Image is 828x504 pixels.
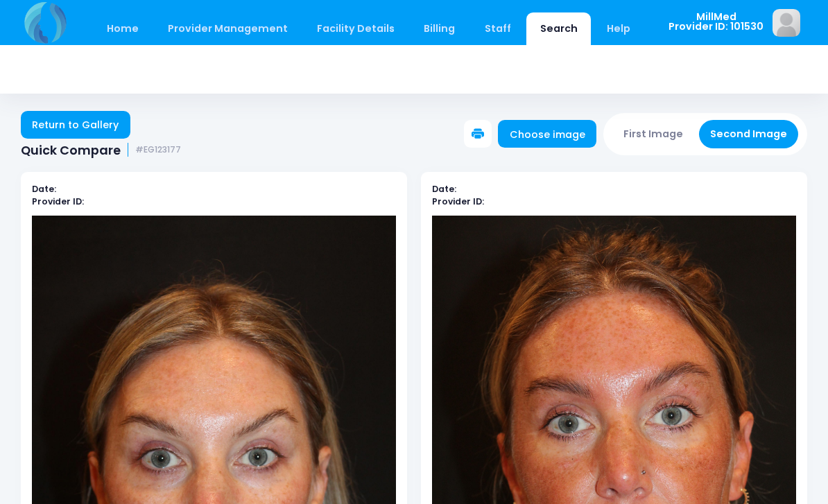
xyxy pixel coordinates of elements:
span: Quick Compare [21,143,121,157]
b: Provider ID: [432,195,484,207]
a: Billing [411,12,469,45]
a: Facility Details [304,12,408,45]
a: Choose image [498,120,596,148]
img: image [773,9,800,37]
a: Return to Gallery [21,111,130,139]
a: Search [526,12,591,45]
small: #EG123177 [135,145,181,155]
button: Second Image [699,120,799,148]
span: MillMed Provider ID: 101530 [669,12,764,32]
b: Date: [32,183,56,195]
button: First Image [612,120,695,148]
a: Home [93,12,152,45]
b: Date: [432,183,456,195]
a: Help [594,12,644,45]
b: Provider ID: [32,195,84,207]
a: Staff [471,12,524,45]
a: Provider Management [154,12,301,45]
